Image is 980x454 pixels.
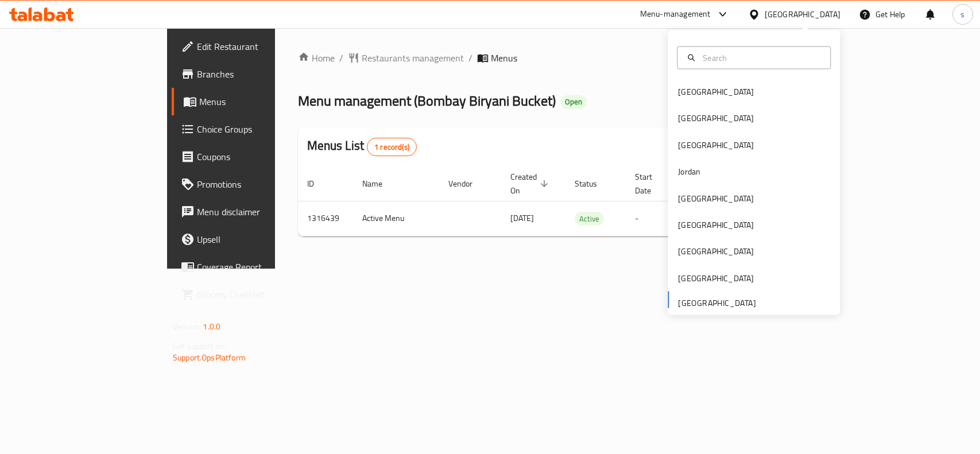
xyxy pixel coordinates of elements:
[960,8,964,21] span: s
[172,198,331,226] a: Menu disclaimer
[172,281,331,308] a: Grocery Checklist
[678,86,754,98] div: [GEOGRAPHIC_DATA]
[348,51,464,65] a: Restaurants management
[197,150,321,164] span: Coupons
[172,88,331,115] a: Menus
[172,170,331,198] a: Promotions
[678,165,700,178] div: Jordan
[197,40,321,53] span: Edit Restaurant
[510,211,534,226] span: [DATE]
[173,339,226,354] span: Get support on:
[298,88,556,114] span: Menu management ( Bombay Biryani Bucket )
[172,143,331,170] a: Coupons
[678,112,754,125] div: [GEOGRAPHIC_DATA]
[197,67,321,81] span: Branches
[367,142,416,153] span: 1 record(s)
[560,97,587,107] span: Open
[307,137,417,156] h2: Menus List
[197,122,321,136] span: Choice Groups
[172,33,331,60] a: Edit Restaurant
[640,7,711,21] div: Menu-management
[678,271,754,284] div: [GEOGRAPHIC_DATA]
[575,212,604,226] div: Active
[172,253,331,281] a: Coverage Report
[765,8,840,21] div: [GEOGRAPHIC_DATA]
[307,177,329,191] span: ID
[197,260,321,274] span: Coverage Report
[173,319,201,334] span: Version:
[626,201,681,236] td: -
[575,212,604,226] span: Active
[678,138,754,151] div: [GEOGRAPHIC_DATA]
[353,201,439,236] td: Active Menu
[173,350,246,365] a: Support.OpsPlatform
[203,319,220,334] span: 1.0.0
[339,51,343,65] li: /
[298,166,869,236] table: enhanced table
[678,245,754,258] div: [GEOGRAPHIC_DATA]
[560,95,587,109] div: Open
[362,51,464,65] span: Restaurants management
[197,232,321,246] span: Upsell
[635,170,667,197] span: Start Date
[510,170,552,197] span: Created On
[298,51,790,65] nav: breadcrumb
[197,205,321,219] span: Menu disclaimer
[197,288,321,301] span: Grocery Checklist
[172,226,331,253] a: Upsell
[678,219,754,231] div: [GEOGRAPHIC_DATA]
[367,138,417,156] div: Total records count
[468,51,472,65] li: /
[678,192,754,204] div: [GEOGRAPHIC_DATA]
[199,95,321,108] span: Menus
[575,177,612,191] span: Status
[172,60,331,88] a: Branches
[491,51,517,65] span: Menus
[448,177,487,191] span: Vendor
[172,115,331,143] a: Choice Groups
[698,51,823,64] input: Search
[197,177,321,191] span: Promotions
[362,177,397,191] span: Name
